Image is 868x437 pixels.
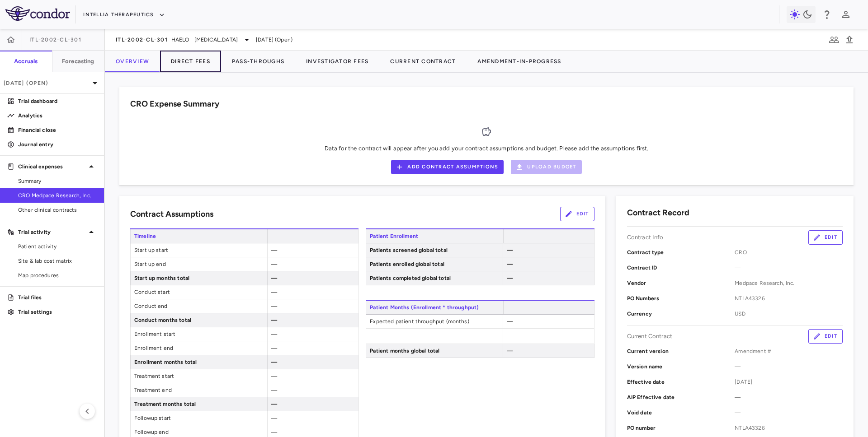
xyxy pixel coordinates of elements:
span: Patients screened global total [366,243,503,257]
button: Current Contract [379,51,467,72]
span: Start up months total [131,271,267,285]
span: [DATE] [735,378,843,386]
span: Timeline [130,229,267,243]
h6: Contract Record [627,207,689,219]
span: — [271,373,277,379]
p: Data for the contract will appear after you add your contract assumptions and budget. Please add ... [325,144,649,153]
p: Trial settings [18,308,97,316]
span: Other clinical contracts [18,206,97,214]
p: Trial files [18,293,97,302]
p: Contract type [627,248,735,256]
p: Trial dashboard [18,97,97,105]
button: Overview [105,51,160,72]
span: Patient Months (Enrollment * throughput) [366,301,503,314]
span: — [735,409,843,417]
span: — [271,359,277,365]
span: — [507,348,513,354]
span: — [735,264,843,272]
span: Treatment end [131,383,267,397]
button: Pass-Throughs [221,51,295,72]
span: Medpace Research, Inc. [735,279,843,287]
p: Vendor [627,279,735,287]
img: logo-full-SnFGN8VE.png [5,6,70,21]
span: — [271,345,277,351]
span: — [271,331,277,337]
p: Currency [627,310,735,318]
p: AIP Effective date [627,393,735,401]
p: Analytics [18,112,97,120]
p: Clinical expenses [18,163,86,171]
span: Patient months global total [366,344,503,358]
button: Add Contract Assumptions [391,160,504,174]
span: Site & lab cost matrix [18,257,97,265]
span: Map procedures [18,271,97,279]
button: Edit [560,207,594,221]
button: Amendment-In-Progress [467,51,572,72]
span: Conduct start [131,285,267,299]
span: — [271,289,277,295]
span: Conduct months total [131,313,267,327]
span: NTLA43326 [735,424,843,432]
span: Summary [18,177,97,185]
span: Treatment months total [131,397,267,411]
span: CRO [735,248,843,256]
span: HAELO - [MEDICAL_DATA] [171,36,238,44]
p: Financial close [18,126,97,134]
p: Contract ID [627,264,735,272]
span: Patients completed global total [366,271,503,285]
span: [DATE] (Open) [256,36,292,44]
span: — [507,275,513,281]
h6: Contract Assumptions [130,208,213,220]
span: Expected patient throughput (months) [366,315,503,328]
span: — [271,317,277,323]
span: Start up start [131,243,267,257]
span: — [507,318,513,325]
h6: Forecasting [62,57,94,65]
p: Version name [627,363,735,371]
span: Patient activity [18,242,97,251]
span: ITL-2002-CL-301 [29,36,81,43]
span: — [735,363,843,371]
span: — [735,393,843,401]
span: — [271,275,277,281]
span: — [271,401,277,407]
p: Contract Info [627,233,664,242]
p: [DATE] (Open) [4,79,90,87]
button: Direct Fees [160,51,221,72]
p: Effective date [627,378,735,386]
button: Edit [808,230,843,245]
button: Edit [808,329,843,344]
span: ITL-2002-CL-301 [116,36,168,43]
h6: Accruals [14,57,38,65]
button: Investigator Fees [295,51,379,72]
span: Treatment start [131,369,267,383]
span: Amendment # [735,347,843,355]
span: Patient Enrollment [366,229,503,243]
span: Enrollment end [131,341,267,355]
span: Followup start [131,411,267,425]
span: — [271,387,277,393]
span: Enrollment months total [131,355,267,369]
span: USD [735,310,843,318]
span: CRO Medpace Research, Inc. [18,191,97,200]
p: PO Numbers [627,294,735,302]
p: PO number [627,424,735,432]
p: Current Contract [627,332,672,340]
button: Intellia Therapeutics [83,8,165,22]
span: Patients enrolled global total [366,257,503,271]
span: — [271,429,277,435]
p: Current version [627,347,735,355]
span: — [507,247,513,253]
span: — [271,303,277,309]
h6: CRO Expense Summary [130,98,219,110]
span: — [507,261,513,267]
span: — [271,261,277,267]
span: Enrollment start [131,327,267,341]
span: NTLA43326 [735,294,843,302]
span: Start up end [131,257,267,271]
span: — [271,247,277,253]
p: Journal entry [18,140,97,149]
p: Trial activity [18,228,86,236]
p: Void date [627,409,735,417]
span: — [271,415,277,421]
